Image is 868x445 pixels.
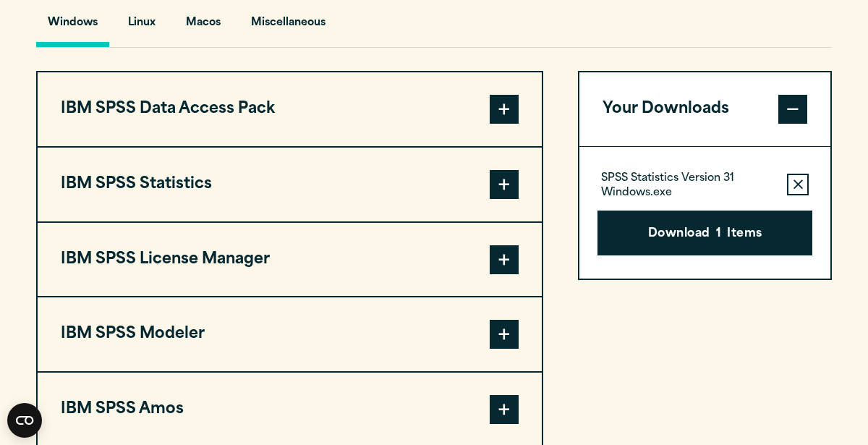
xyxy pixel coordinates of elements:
button: Windows [36,6,109,47]
button: Macos [174,6,232,47]
button: Download1Items [597,211,812,255]
button: Miscellaneous [239,6,337,47]
span: 1 [716,225,721,244]
button: IBM SPSS License Manager [38,223,542,297]
button: Linux [116,6,167,47]
p: SPSS Statistics Version 31 Windows.exe [601,171,775,200]
button: IBM SPSS Statistics [38,148,542,221]
button: IBM SPSS Modeler [38,297,542,371]
button: Your Downloads [579,72,830,146]
div: Your Downloads [579,146,830,279]
button: IBM SPSS Data Access Pack [38,72,542,146]
button: Open CMP widget [7,403,42,438]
